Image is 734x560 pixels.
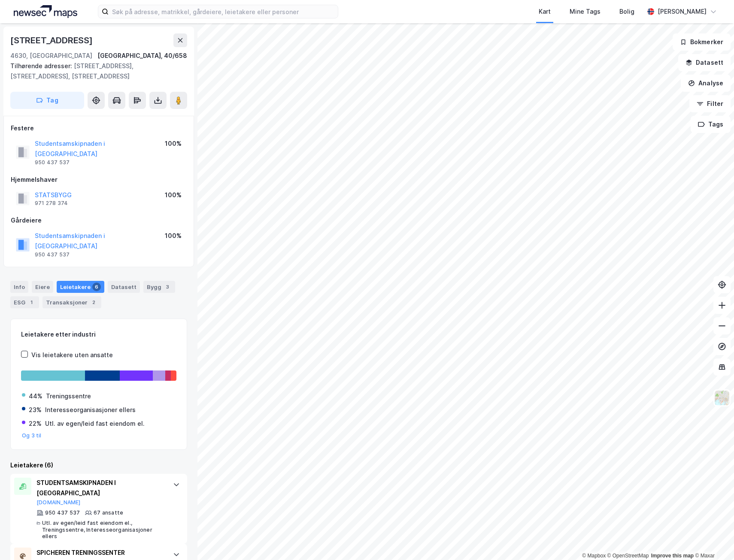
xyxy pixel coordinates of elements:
iframe: Chat Widget [691,519,734,560]
div: 67 ansatte [94,509,123,516]
div: Info [10,281,28,293]
div: 3 [163,283,172,291]
div: Eiere [32,281,53,293]
div: 950 437 537 [35,251,70,258]
div: Utl. av egen/leid fast eiendom el. [45,418,145,429]
div: 100% [165,231,182,241]
div: SPICHEREN TRENINGSSENTER [36,548,164,558]
div: Gårdeiere [11,215,187,226]
div: Leietakere [57,281,104,293]
div: Hjemmelshaver [11,175,187,185]
div: Festere [11,123,187,133]
div: 100% [165,190,182,200]
div: [STREET_ADDRESS], [STREET_ADDRESS], [STREET_ADDRESS] [10,61,180,81]
div: 950 437 537 [45,509,80,516]
div: 4630, [GEOGRAPHIC_DATA] [10,51,92,61]
div: Kart [539,6,551,17]
div: STUDENTSAMSKIPNADEN I [GEOGRAPHIC_DATA] [36,478,164,498]
div: Transaksjoner [42,296,101,308]
button: Analyse [681,75,731,92]
span: Tilhørende adresser: [10,62,74,69]
div: Utl. av egen/leid fast eiendom el., Treningssentre, Interesseorganisasjoner ellers [42,520,164,540]
div: Bygg [143,281,175,293]
button: Tag [10,92,84,109]
button: Filter [689,95,731,112]
div: Datasett [108,281,140,293]
div: Treningssentre [46,391,91,401]
div: Mine Tags [570,6,601,17]
button: [DOMAIN_NAME] [36,499,81,506]
img: Z [714,390,730,406]
div: [STREET_ADDRESS] [10,33,94,47]
div: 950 437 537 [35,159,70,166]
button: Datasett [678,54,731,71]
input: Søk på adresse, matrikkel, gårdeiere, leietakere eller personer [109,5,338,18]
div: Bolig [619,6,634,17]
div: 971 278 374 [35,200,68,207]
div: Vis leietakere uten ansatte [31,350,113,360]
button: Bokmerker [673,33,731,51]
button: Og 3 til [22,432,42,439]
a: OpenStreetMap [607,553,649,559]
div: Leietakere (6) [10,460,187,470]
div: Leietakere etter industri [21,329,176,340]
div: 23% [29,405,42,415]
div: 2 [89,298,98,307]
div: [PERSON_NAME] [658,6,707,17]
a: Mapbox [582,553,606,559]
div: ESG [10,296,39,308]
button: Tags [691,116,731,133]
div: [GEOGRAPHIC_DATA], 40/658 [97,51,187,61]
div: 22% [29,418,42,429]
a: Improve this map [651,553,694,559]
div: 1 [27,298,36,307]
div: 44% [29,391,42,401]
div: Interesseorganisasjoner ellers [45,405,136,415]
div: 100% [165,138,182,149]
img: logo.a4113a55bc3d86da70a041830d287a7e.svg [14,5,77,18]
div: 6 [92,283,101,291]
